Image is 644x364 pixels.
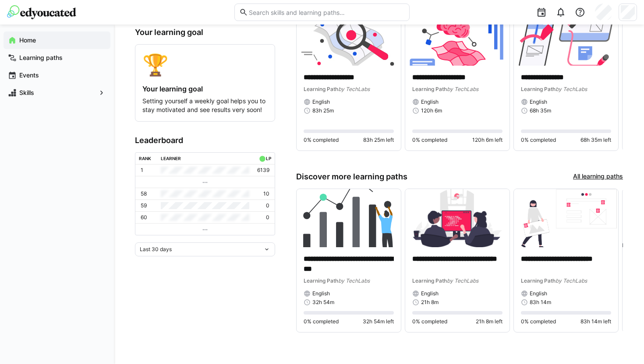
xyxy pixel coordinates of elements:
[141,167,143,174] p: 1
[476,318,502,325] span: 21h 8m left
[257,167,269,174] p: 6139
[412,136,447,143] span: 0% completed
[142,84,268,93] h4: Your learning goal
[139,156,151,161] div: Rank
[135,136,275,145] h3: Leaderboard
[530,299,551,306] span: 83h 14m
[412,86,447,92] span: Learning Path
[142,97,268,114] p: Setting yourself a weekly goal helps you to stay motivated and see results very soon!
[530,107,551,114] span: 68h 35m
[421,98,439,105] span: English
[266,202,269,209] p: 0
[312,299,334,306] span: 32h 54m
[412,318,447,325] span: 0% completed
[421,290,439,297] span: English
[412,277,447,284] span: Learning Path
[135,28,275,37] h3: Your learning goal
[421,299,439,306] span: 21h 8m
[447,277,478,284] span: by TechLabs
[141,202,147,209] p: 59
[514,7,618,66] img: image
[521,277,556,284] span: Learning Path
[161,156,181,161] div: Learner
[304,318,339,325] span: 0% completed
[405,7,510,66] img: image
[304,86,338,92] span: Learning Path
[296,172,407,182] h3: Discover more learning paths
[556,86,587,92] span: by TechLabs
[338,277,370,284] span: by TechLabs
[312,107,334,114] span: 83h 25m
[141,214,147,221] p: 60
[530,290,547,297] span: English
[580,136,611,143] span: 68h 35m left
[338,86,370,92] span: by TechLabs
[363,318,394,325] span: 32h 54m left
[521,318,556,325] span: 0% completed
[363,136,394,143] span: 83h 25m left
[140,246,172,253] span: Last 30 days
[514,189,618,248] img: image
[447,86,478,92] span: by TechLabs
[421,107,442,114] span: 120h 6m
[530,98,547,105] span: English
[297,189,401,248] img: image
[405,189,510,248] img: image
[312,290,330,297] span: English
[142,52,268,77] div: 🏆
[263,190,269,197] p: 10
[521,136,556,143] span: 0% completed
[248,8,405,16] input: Search skills and learning paths…
[141,190,147,197] p: 58
[297,7,401,66] img: image
[472,136,502,143] span: 120h 6m left
[304,277,338,284] span: Learning Path
[521,86,556,92] span: Learning Path
[573,172,623,182] a: All learning paths
[580,318,611,325] span: 83h 14m left
[304,136,339,143] span: 0% completed
[312,98,330,105] span: English
[266,214,269,221] p: 0
[556,277,587,284] span: by TechLabs
[266,156,271,161] div: LP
